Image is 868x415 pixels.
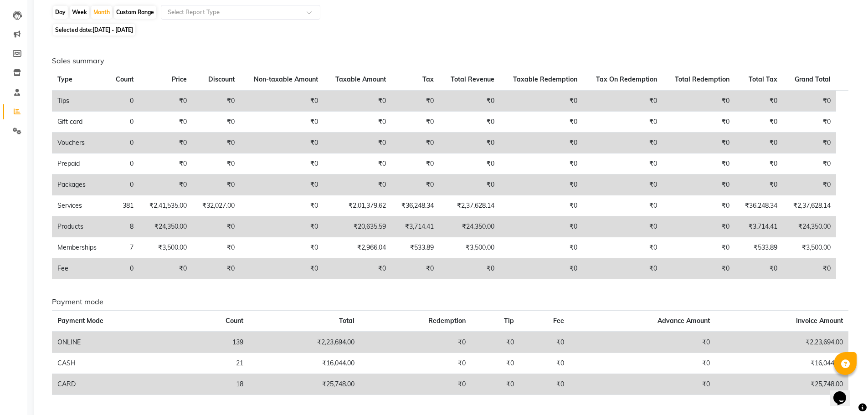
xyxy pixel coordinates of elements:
[583,112,663,133] td: ₹0
[92,26,133,33] span: [DATE] - [DATE]
[240,258,323,279] td: ₹0
[139,90,192,112] td: ₹0
[783,237,836,258] td: ₹3,500.00
[108,154,139,174] td: 0
[663,237,735,258] td: ₹0
[500,258,583,279] td: ₹0
[783,112,836,133] td: ₹0
[324,112,391,133] td: ₹0
[139,237,192,258] td: ₹3,500.00
[583,258,663,279] td: ₹0
[500,90,583,112] td: ₹0
[783,154,836,174] td: ₹0
[439,195,500,216] td: ₹2,37,628.14
[52,133,108,154] td: Vouchers
[513,75,577,83] span: Taxable Redemption
[583,195,663,216] td: ₹0
[391,195,439,216] td: ₹36,248.34
[583,216,663,237] td: ₹0
[735,195,783,216] td: ₹36,248.34
[439,258,500,279] td: ₹0
[519,353,570,374] td: ₹0
[53,6,68,19] div: Day
[91,6,112,19] div: Month
[663,154,735,174] td: ₹0
[735,258,783,279] td: ₹0
[570,332,715,353] td: ₹0
[439,90,500,112] td: ₹0
[796,317,843,325] span: Invoice Amount
[500,133,583,154] td: ₹0
[57,75,72,83] span: Type
[139,112,192,133] td: ₹0
[108,258,139,279] td: 0
[583,237,663,258] td: ₹0
[324,133,391,154] td: ₹0
[583,133,663,154] td: ₹0
[663,112,735,133] td: ₹0
[192,174,240,195] td: ₹0
[240,237,323,258] td: ₹0
[52,258,108,279] td: Fee
[360,353,471,374] td: ₹0
[240,195,323,216] td: ₹0
[183,332,249,353] td: 139
[471,332,519,353] td: ₹0
[192,154,240,174] td: ₹0
[583,90,663,112] td: ₹0
[192,258,240,279] td: ₹0
[519,374,570,395] td: ₹0
[500,154,583,174] td: ₹0
[391,90,439,112] td: ₹0
[360,332,471,353] td: ₹0
[391,237,439,258] td: ₹533.89
[192,90,240,112] td: ₹0
[439,112,500,133] td: ₹0
[335,75,386,83] span: Taxable Amount
[108,216,139,237] td: 8
[116,75,134,83] span: Count
[735,174,783,195] td: ₹0
[715,374,848,395] td: ₹25,748.00
[783,133,836,154] td: ₹0
[57,317,103,325] span: Payment Mode
[500,174,583,195] td: ₹0
[249,353,360,374] td: ₹16,044.00
[52,216,108,237] td: Products
[324,258,391,279] td: ₹0
[108,133,139,154] td: 0
[192,237,240,258] td: ₹0
[663,195,735,216] td: ₹0
[52,237,108,258] td: Memberships
[226,317,243,325] span: Count
[663,174,735,195] td: ₹0
[183,374,249,395] td: 18
[108,195,139,216] td: 381
[391,154,439,174] td: ₹0
[52,353,183,374] td: CASH
[663,133,735,154] td: ₹0
[735,90,783,112] td: ₹0
[324,90,391,112] td: ₹0
[108,112,139,133] td: 0
[451,75,494,83] span: Total Revenue
[139,133,192,154] td: ₹0
[114,6,156,19] div: Custom Range
[735,133,783,154] td: ₹0
[52,56,848,65] h6: Sales summary
[192,195,240,216] td: ₹32,027.00
[783,174,836,195] td: ₹0
[795,75,831,83] span: Grand Total
[192,112,240,133] td: ₹0
[553,317,564,325] span: Fee
[749,75,777,83] span: Total Tax
[570,374,715,395] td: ₹0
[391,258,439,279] td: ₹0
[139,154,192,174] td: ₹0
[249,332,360,353] td: ₹2,23,694.00
[240,216,323,237] td: ₹0
[391,112,439,133] td: ₹0
[471,374,519,395] td: ₹0
[52,374,183,395] td: CARD
[53,24,135,36] span: Selected date:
